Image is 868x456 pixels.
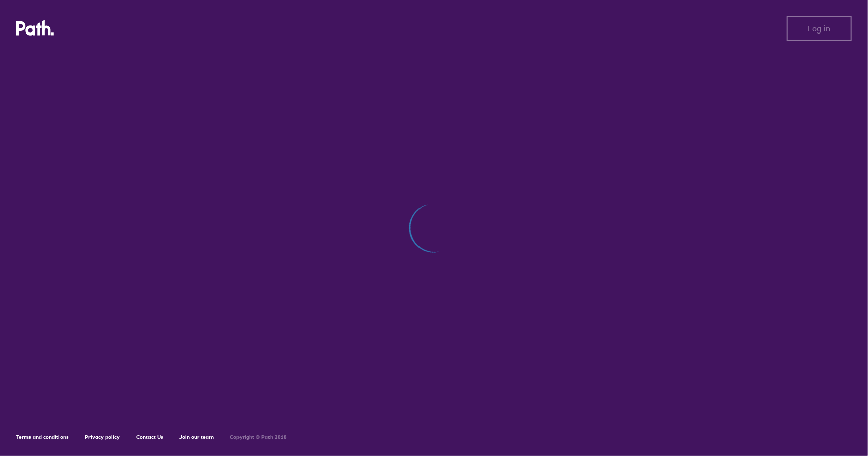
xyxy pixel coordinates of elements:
button: Log in [787,16,852,41]
h6: Copyright © Path 2018 [230,434,287,440]
a: Join our team [179,434,214,440]
a: Privacy policy [85,434,120,440]
span: Log in [808,24,831,33]
a: Terms and conditions [16,434,69,440]
a: Contact Us [136,434,163,440]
